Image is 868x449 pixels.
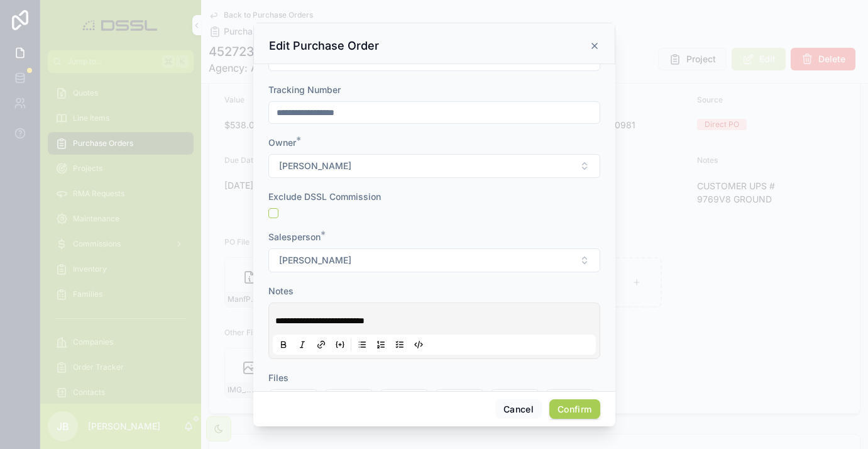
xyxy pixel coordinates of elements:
[279,160,351,172] span: [PERSON_NAME]
[268,84,341,95] span: Tracking Number
[549,399,600,419] button: Confirm
[268,191,381,202] span: Exclude DSSL Commission
[268,154,600,178] button: Select Button
[268,231,321,242] span: Salesperson
[268,285,294,296] span: Notes
[279,254,351,267] span: [PERSON_NAME]
[268,137,296,148] span: Owner
[495,399,542,419] button: Cancel
[268,372,288,383] span: Files
[269,38,379,53] h3: Edit Purchase Order
[268,248,600,272] button: Select Button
